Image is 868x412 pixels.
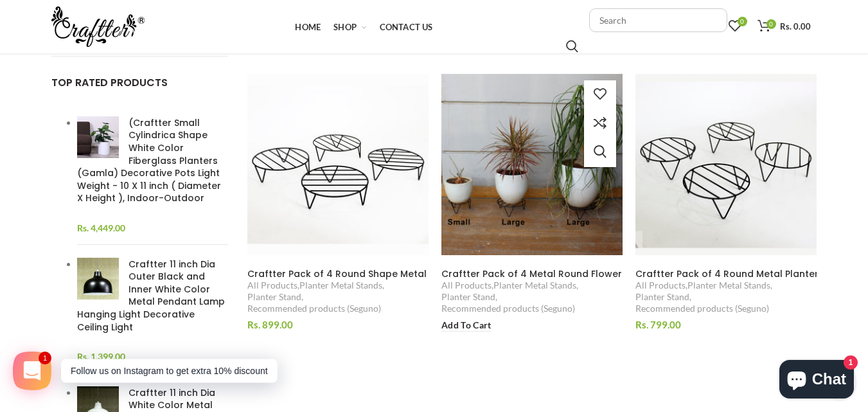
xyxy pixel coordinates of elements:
a: Recommended products (Seguno) [441,303,575,314]
span: Rs. 0.00 [780,21,811,31]
a: Planter Stand [247,291,301,303]
span: Rs. 799.00 [635,319,681,330]
input: Search [589,8,727,32]
span: Craftter Pack of 4 Round Shape Metal Planter Stand Pot Stands for Outdoor Plants [247,267,637,280]
a: Craftter Pack of 4 Round Shape Metal Planter Stand Pot Stands for Outdoor Plants [247,268,429,280]
span: Contact Us [380,22,433,32]
a: Shop [327,14,373,40]
a: 0 Rs. 0.00 [751,13,817,39]
div: , , , [635,280,817,315]
span: Add to Cart [441,319,491,332]
span: 0 [766,19,776,29]
input: Search [566,40,578,53]
a: Planter Metal Stands [299,280,382,291]
a: Craftter Pack of 4 Round Metal Planter Stands Pot Stands for Outdoor Plants [635,268,817,280]
a: Planter Stand [635,291,689,303]
span: Craftter 11 inch Dia Outer Black and Inner White Color Metal Pendant Lamp Hanging Light Decorativ... [77,258,225,334]
span: Shop [333,22,357,32]
a: All Products [247,280,297,291]
a: Add to wishlist [584,80,616,109]
span: 1 [38,351,51,364]
a: Add to Cart [441,319,491,332]
span: TOP RATED PRODUCTS [51,75,168,90]
a: Contact Us [373,14,439,40]
a: Planter Stand [441,291,495,303]
a: (Craftter Small Cylindrica Shape White Color Fiberglass Planters (Gamla) Decorative Pots Light We... [77,116,229,204]
a: Planter Metal Stands [687,280,770,291]
span: Rs. 1,399.00 [77,351,125,362]
span: 0 [738,17,747,26]
a: Recommended products (Seguno) [635,303,769,314]
div: , , , [441,280,623,315]
a: Craftter 11 inch Dia Outer Black and Inner White Color Metal Pendant Lamp Hanging Light Decorativ... [77,258,229,334]
a: Craftter Pack of 4 Metal Round Flower Pot Stand - Square, Indoor, Outdoor Plant Shelf, Planter fo... [441,268,623,280]
inbox-online-store-chat: Shopify online store chat [775,360,858,402]
a: All Products [441,280,492,291]
span: (Craftter Small Cylindrica Shape White Color Fiberglass Planters (Gamla) Decorative Pots Light We... [77,116,221,205]
a: Recommended products (Seguno) [247,303,381,314]
a: Planter Metal Stands [493,280,576,291]
div: , , , [247,280,429,315]
span: Rs. 899.00 [247,319,293,330]
span: Rs. 4,449.00 [77,222,125,233]
span: Home [295,22,321,32]
a: Home [288,14,327,40]
a: 0 [722,13,748,39]
a: All Products [635,280,686,291]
